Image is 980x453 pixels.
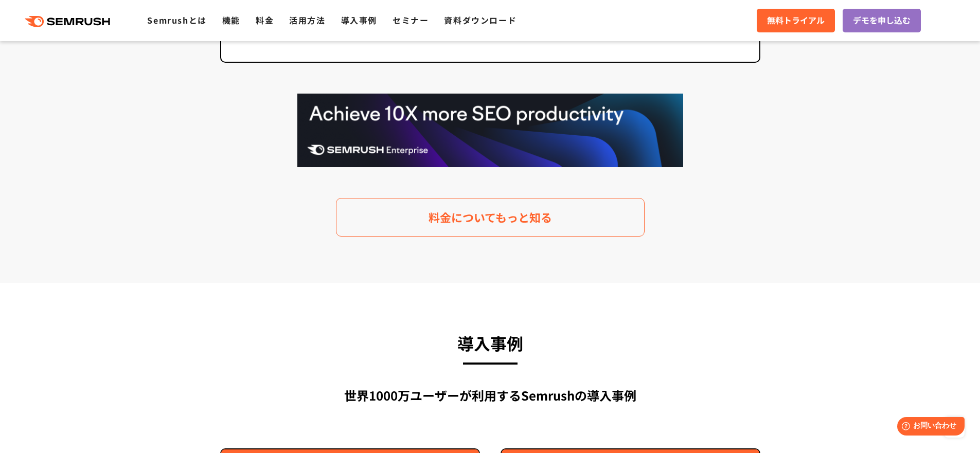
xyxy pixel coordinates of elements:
[256,14,274,26] a: 料金
[289,14,325,26] a: 活用方法
[222,14,240,26] a: 機能
[336,198,645,237] a: 料金についてもっと知る
[429,208,552,226] span: 料金についてもっと知る
[444,14,516,26] a: 資料ダウンロード
[147,14,206,26] a: Semrushとは
[393,14,429,26] a: セミナー
[220,329,760,357] h3: 導入事例
[767,14,825,27] span: 無料トライアル
[220,386,760,405] div: 世界1000万ユーザーが利用する Semrushの導入事例
[853,14,911,27] span: デモを申し込む
[757,9,835,32] a: 無料トライアル
[888,413,969,442] iframe: Help widget launcher
[341,14,377,26] a: 導入事例
[843,9,921,32] a: デモを申し込む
